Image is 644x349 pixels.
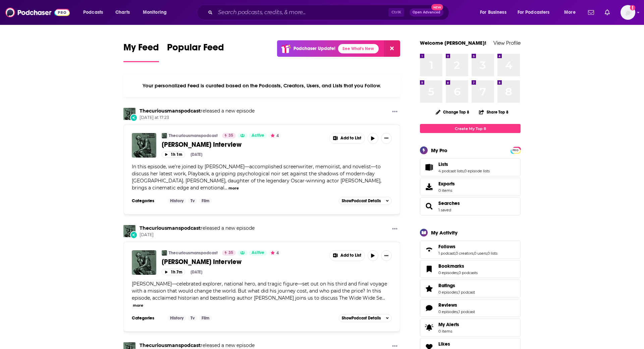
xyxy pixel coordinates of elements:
[458,270,459,275] span: ,
[111,7,134,18] a: Charts
[222,250,236,256] a: 35
[388,8,404,17] span: Ctrl K
[422,264,436,274] a: Bookmarks
[420,299,521,317] span: Reviews
[564,8,576,17] span: More
[222,133,236,138] a: 35
[438,181,455,187] span: Exports
[438,169,464,173] a: 4 podcast lists
[228,185,239,191] button: more
[438,282,455,289] span: Ratings
[249,133,267,138] a: Active
[162,250,167,256] img: Thecuriousmanspodcast
[132,198,162,204] h3: Categories
[269,133,281,138] button: 4
[123,108,136,120] a: Thecuriousmanspodcast
[420,158,521,176] span: Lists
[330,251,365,261] button: Show More Button
[162,133,167,138] a: Thecuriousmanspodcast
[339,314,392,322] button: ShowPodcast Details
[420,178,521,196] a: Exports
[340,253,361,258] span: Add to List
[438,321,459,328] span: My Alerts
[339,197,392,205] button: ShowPodcast Details
[123,42,159,62] a: My Feed
[228,250,233,256] span: 35
[431,4,443,10] span: New
[169,250,218,256] a: Thecuriousmanspodcast
[422,303,436,313] a: Reviews
[438,161,448,167] span: Lists
[438,282,475,289] a: Ratings
[169,133,218,138] a: Thecuriousmanspodcast
[420,318,521,337] a: My Alerts
[422,163,436,172] a: Lists
[140,342,255,349] h3: released a new episode
[621,5,635,20] img: User Profile
[215,7,388,18] input: Search podcasts, credits, & more...
[431,147,447,154] div: My Pro
[133,303,143,308] button: more
[473,251,474,256] span: ,
[138,7,175,18] button: open menu
[5,6,70,19] img: Podchaser - Follow, Share and Rate Podcasts
[162,151,185,158] button: 1h 1m
[162,140,325,149] a: [PERSON_NAME] Interview
[455,251,455,256] span: ,
[630,5,635,10] svg: Add a profile image
[132,281,387,301] span: [PERSON_NAME]—celebrated explorer, national hero, and tragic figure—set out on his third and fina...
[420,40,486,46] a: Welcome [PERSON_NAME]!
[559,7,584,18] button: open menu
[438,302,475,308] a: Reviews
[130,231,138,238] div: New Episode
[420,260,521,278] span: Bookmarks
[123,225,136,237] a: Thecuriousmanspodcast
[342,199,381,203] span: Show Podcast Details
[381,133,392,144] button: Show More Button
[464,169,490,173] a: 0 episode lists
[140,108,255,114] h3: released a new episode
[130,114,138,121] div: New Episode
[438,309,458,314] a: 0 episodes
[585,7,597,18] a: Show notifications dropdown
[389,225,400,233] button: Show More Button
[438,244,455,250] span: Follows
[132,250,156,275] img: Hampton SIdes Interview
[420,124,521,133] a: Create My Top 8
[188,198,197,204] a: Tv
[389,108,400,116] button: Show More Button
[167,42,224,57] span: Popular Feed
[252,132,264,139] span: Active
[431,229,458,236] div: My Activity
[621,5,635,20] button: Show profile menu
[162,258,241,266] span: [PERSON_NAME] Interview
[464,169,464,173] span: ,
[438,251,455,256] a: 1 podcast
[422,245,436,254] a: Follows
[432,108,473,116] button: Change Top 8
[438,200,460,206] span: Searches
[167,42,224,62] a: Popular Feed
[480,8,506,17] span: For Business
[422,284,436,293] a: Ratings
[162,140,241,149] span: [PERSON_NAME] Interview
[342,316,381,320] span: Show Podcast Details
[140,342,201,348] a: Thecuriousmanspodcast
[132,133,156,158] a: Carla Malden Interview
[459,270,478,275] a: 0 podcasts
[602,7,612,18] a: Show notifications dropdown
[474,251,487,256] a: 0 users
[438,341,467,347] a: Likes
[132,164,381,191] span: In this episode, we’re joined by [PERSON_NAME]—accomplished screenwriter, memoirist, and novelist...
[140,225,201,231] a: Thecuriousmanspodcast
[188,315,197,321] a: Tv
[621,5,635,20] span: Logged in as jfalkner
[438,208,451,212] a: 1 saved
[458,309,459,314] span: ,
[438,161,490,167] a: Lists
[199,198,212,204] a: Film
